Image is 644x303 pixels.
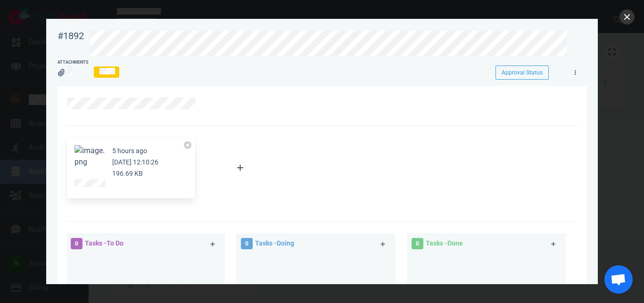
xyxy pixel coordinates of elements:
[112,170,143,177] small: 196.69 KB
[255,239,294,247] span: Tasks - Doing
[412,238,423,249] span: 0
[619,9,635,25] button: close
[426,239,463,247] span: Tasks - Done
[74,145,105,168] button: Zoom image
[604,265,633,294] a: Chat abierto
[85,239,124,247] span: Tasks - To Do
[58,59,89,66] div: Attachments
[58,30,84,42] div: #1892
[112,158,158,166] small: [DATE] 12:10:26
[241,238,253,249] span: 0
[71,238,83,249] span: 0
[112,147,147,155] small: 5 hours ago
[495,66,549,80] button: Approval Status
